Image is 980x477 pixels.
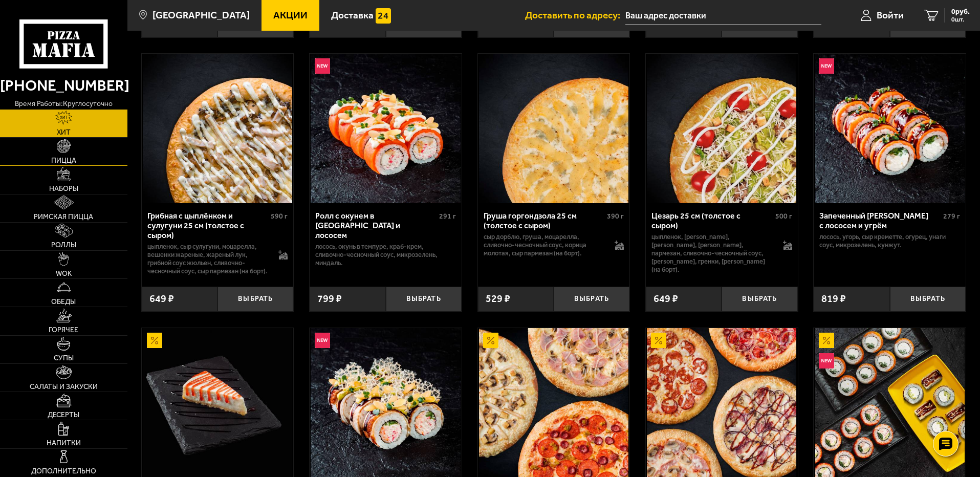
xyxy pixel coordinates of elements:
[479,54,628,203] img: Груша горгондзола 25 см (толстое с сыром)
[271,212,288,221] span: 590 г
[331,10,374,20] span: Доставка
[943,212,960,221] span: 279 г
[647,54,796,203] img: Цезарь 25 см (толстое с сыром)
[819,58,834,74] img: Новинка
[47,440,81,447] span: Напитки
[646,54,798,203] a: Цезарь 25 см (толстое с сыром)
[51,242,76,249] span: Роллы
[54,355,74,362] span: Супы
[775,212,792,221] span: 500 г
[386,287,462,312] button: Выбрать
[486,294,510,304] span: 529 ₽
[819,211,941,230] div: Запеченный [PERSON_NAME] с лососем и угрём
[484,233,605,257] p: сыр дорблю, груша, моцарелла, сливочно-чесночный соус, корица молотая, сыр пармезан (на борт).
[49,185,78,192] span: Наборы
[439,212,456,221] span: 291 г
[147,243,269,275] p: цыпленок, сыр сулугуни, моцарелла, вешенки жареные, жареный лук, грибной соус Жюльен, сливочно-че...
[877,10,904,20] span: Войти
[951,8,970,15] span: 0 руб.
[30,383,98,391] span: Салаты и закуски
[315,58,330,74] img: Новинка
[814,54,966,203] a: НовинкаЗапеченный ролл Гурмэ с лососем и угрём
[722,287,797,312] button: Выбрать
[273,10,308,20] span: Акции
[654,294,678,304] span: 649 ₽
[142,54,294,203] a: Грибная с цыплёнком и сулугуни 25 см (толстое с сыром)
[49,327,78,334] span: Горячее
[376,8,391,24] img: 15daf4d41897b9f0e9f617042186c801.svg
[315,243,456,267] p: лосось, окунь в темпуре, краб-крем, сливочно-чесночный соус, микрозелень, миндаль.
[651,233,773,274] p: цыпленок, [PERSON_NAME], [PERSON_NAME], [PERSON_NAME], пармезан, сливочно-чесночный соус, [PERSON...
[317,294,342,304] span: 799 ₽
[484,211,605,230] div: Груша горгондзола 25 см (толстое с сыром)
[48,411,79,419] span: Десерты
[31,468,96,475] span: Дополнительно
[554,287,629,312] button: Выбрать
[143,54,292,203] img: Грибная с цыплёнком и сулугуни 25 см (толстое с сыром)
[819,233,960,249] p: лосось, угорь, Сыр креметте, огурец, унаги соус, микрозелень, кунжут.
[311,54,460,203] img: Ролл с окунем в темпуре и лососем
[625,6,821,25] input: Ваш адрес доставки
[149,294,174,304] span: 649 ₽
[951,16,970,23] span: 0 шт.
[525,10,625,20] span: Доставить по адресу:
[56,270,72,277] span: WOK
[147,333,162,348] img: Акционный
[821,294,846,304] span: 819 ₽
[651,211,773,230] div: Цезарь 25 см (толстое с сыром)
[819,353,834,368] img: Новинка
[217,287,293,312] button: Выбрать
[819,333,834,348] img: Акционный
[310,54,462,203] a: НовинкаРолл с окунем в темпуре и лососем
[51,157,76,164] span: Пицца
[315,211,437,240] div: Ролл с окунем в [GEOGRAPHIC_DATA] и лососем
[651,333,666,348] img: Акционный
[815,54,965,203] img: Запеченный ролл Гурмэ с лососем и угрём
[315,333,330,348] img: Новинка
[153,10,250,20] span: [GEOGRAPHIC_DATA]
[483,333,498,348] img: Акционный
[147,211,269,240] div: Грибная с цыплёнком и сулугуни 25 см (толстое с сыром)
[890,287,966,312] button: Выбрать
[607,212,624,221] span: 390 г
[51,298,76,306] span: Обеды
[34,213,93,221] span: Римская пицца
[478,54,630,203] a: Груша горгондзола 25 см (толстое с сыром)
[57,129,71,136] span: Хит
